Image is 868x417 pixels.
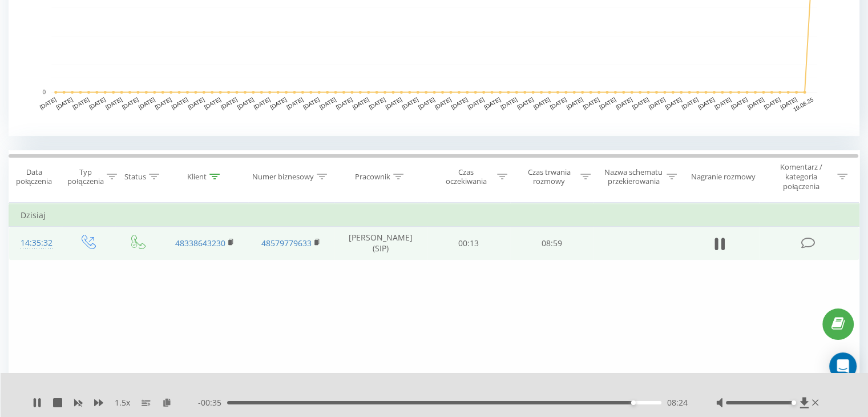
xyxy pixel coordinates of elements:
text: [DATE] [335,96,354,110]
text: [DATE] [39,96,58,110]
text: [DATE] [566,96,584,110]
text: [DATE] [384,96,403,110]
text: [DATE] [680,96,699,110]
div: Typ połączenia [67,167,103,187]
text: [DATE] [598,96,617,110]
div: Accessibility label [791,400,796,405]
text: [DATE] [582,96,600,110]
text: [DATE] [549,96,568,110]
div: Accessibility label [631,400,636,405]
div: Pracownik [355,172,390,182]
text: [DATE] [532,96,551,110]
text: [DATE] [730,96,749,110]
text: [DATE] [368,96,386,110]
div: Czas oczekiwania [438,167,495,187]
text: [DATE] [434,96,453,110]
text: [DATE] [154,96,173,110]
text: 19.08.25 [792,96,815,113]
text: [DATE] [203,96,222,110]
text: [DATE] [220,96,239,110]
div: Status [124,172,146,182]
text: [DATE] [450,96,469,110]
span: 08:24 [667,397,688,408]
text: [DATE] [664,96,683,110]
text: [DATE] [170,96,189,110]
text: [DATE] [713,96,732,110]
text: [DATE] [71,96,90,110]
text: [DATE] [746,96,765,110]
text: [DATE] [55,96,74,110]
text: [DATE] [631,96,650,110]
a: 48579779633 [261,238,312,248]
text: [DATE] [615,96,633,110]
text: [DATE] [779,96,798,110]
div: Nagranie rozmowy [691,172,756,182]
text: [DATE] [401,96,419,110]
text: 0 [42,89,46,95]
a: 48338643230 [175,238,225,248]
span: 1.5 x [115,397,130,408]
text: [DATE] [187,96,205,110]
text: [DATE] [104,96,123,110]
div: 14:35:32 [21,232,51,254]
text: [DATE] [763,96,782,110]
div: Data połączenia [9,167,59,187]
text: [DATE] [121,96,140,110]
text: [DATE] [483,96,502,110]
text: [DATE] [516,96,535,110]
div: Klient [187,172,207,182]
div: Komentarz / kategoria połączenia [768,162,834,191]
div: Czas trwania rozmowy [520,167,578,187]
td: 00:13 [427,227,510,260]
text: [DATE] [285,96,304,110]
div: Nazwa schematu przekierowania [604,167,664,187]
span: - 00:35 [198,397,227,408]
text: [DATE] [417,96,436,110]
text: [DATE] [88,96,107,110]
text: [DATE] [253,96,272,110]
text: [DATE] [138,96,156,110]
td: 08:59 [510,227,593,260]
div: Open Intercom Messenger [829,352,857,380]
text: [DATE] [236,96,255,110]
td: [PERSON_NAME] (SIP) [334,227,427,260]
text: [DATE] [648,96,667,110]
text: [DATE] [302,96,321,110]
text: [DATE] [697,96,716,110]
text: [DATE] [269,96,288,110]
td: Dzisiaj [9,204,859,227]
text: [DATE] [318,96,337,110]
text: [DATE] [352,96,370,110]
div: Numer biznesowy [252,172,314,182]
text: [DATE] [466,96,485,110]
text: [DATE] [499,96,518,110]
